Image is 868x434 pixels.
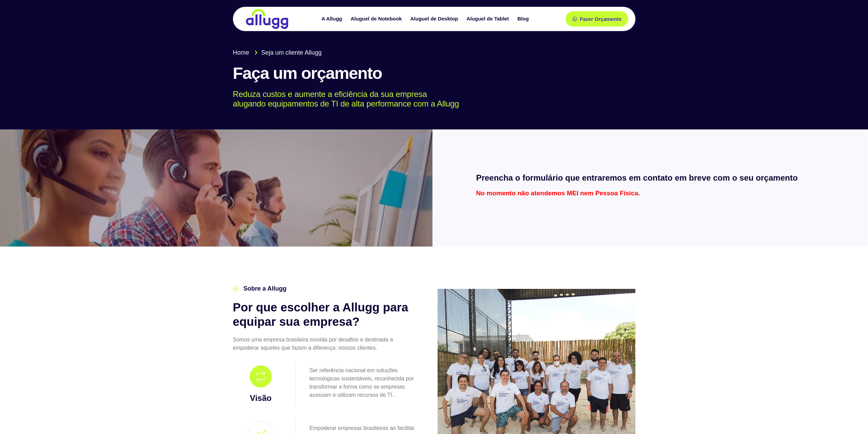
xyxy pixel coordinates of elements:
a: Fazer Orçamento [565,11,629,27]
p: Somos uma empresa brasileira movida por desafios e destinada a empoderar aqueles que fazem a dife... [233,336,417,352]
a: Aluguel de Tablet [463,13,514,25]
span: . [394,392,395,398]
a: Aluguel de Desktop [407,13,463,25]
span: Home [233,48,249,57]
a: Aluguel de Notebook [347,13,407,25]
img: locação de TI é Allugg [245,9,289,29]
span: Fazer Orçamento [580,16,622,22]
a: A Allugg [318,13,347,25]
p: No momento não atendemos MEI nem Pessoa Física. [476,190,824,196]
p: Reduza custos e aumente a eficiência da sua empresa alugando equipamentos de TI de alta performan... [233,89,626,109]
span: Seja um cliente Allugg [260,48,322,57]
span: Sobre a Allugg [242,284,286,293]
h2: Por que escolher a Allugg para equipar sua empresa? [233,300,417,329]
span: Ser referência nacional em soluções tecnológicas sustentáveis, reconhecida por transformar a form... [309,367,414,398]
h1: Faça um orçamento [233,64,635,83]
h2: Preencha o formulário que entraremos em contato em breve com o seu orçamento [476,173,824,183]
h3: Visão [235,392,287,404]
a: Blog [514,13,534,25]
